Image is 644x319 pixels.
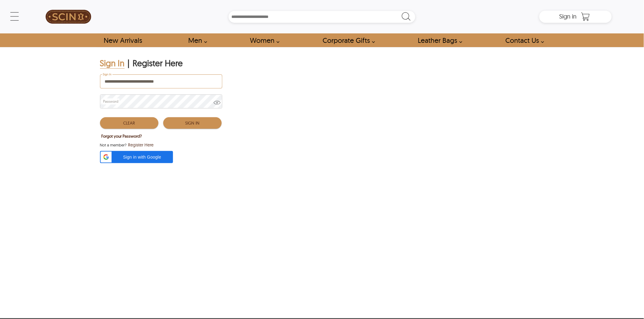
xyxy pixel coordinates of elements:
a: contact-us [498,33,547,47]
div: | [128,58,130,69]
a: Shop New Arrivals [97,33,149,47]
span: Register Here [128,142,154,148]
button: Clear [100,117,158,129]
div: Sign in with Google [100,151,173,163]
a: Shop Leather Bags [411,33,466,47]
a: Sign in [559,15,576,19]
button: Sign In [163,117,222,129]
a: shop men's leather jackets [181,33,210,47]
a: Shop Women Leather Jackets [243,33,283,47]
a: Shopping Cart [580,12,592,21]
div: Sign In [100,58,125,69]
span: Sign in with Google [115,154,169,160]
div: Register Here [133,58,183,69]
span: Sign in [559,12,576,20]
a: SCIN [32,3,105,30]
span: Not a member? [100,142,127,148]
button: Forgot your Password? [100,132,144,140]
a: Shop Leather Corporate Gifts [316,33,378,47]
img: SCIN [46,3,91,30]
